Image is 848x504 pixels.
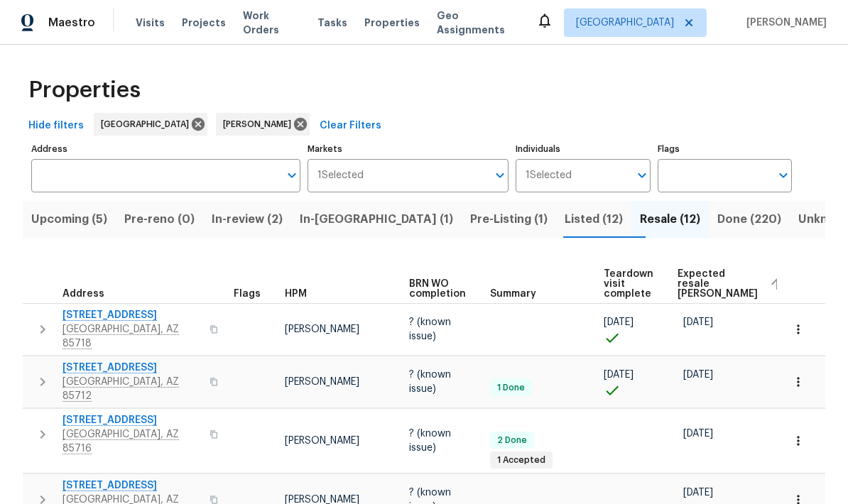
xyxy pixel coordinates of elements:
[136,16,165,30] span: Visits
[773,165,793,185] button: Open
[285,436,359,446] span: [PERSON_NAME]
[285,377,359,387] span: [PERSON_NAME]
[604,317,634,327] span: [DATE]
[683,317,713,327] span: [DATE]
[62,289,104,299] span: Address
[223,117,297,131] span: [PERSON_NAME]
[364,16,420,30] span: Properties
[683,429,713,439] span: [DATE]
[216,113,310,136] div: [PERSON_NAME]
[28,117,84,135] span: Hide filters
[23,113,89,139] button: Hide filters
[182,16,226,30] span: Projects
[604,370,634,380] span: [DATE]
[576,16,674,30] span: [GEOGRAPHIC_DATA]
[437,9,519,37] span: Geo Assignments
[409,370,451,394] span: ? (known issue)
[317,18,347,28] span: Tasks
[31,145,300,153] label: Address
[678,269,758,299] span: Expected resale [PERSON_NAME]
[409,279,466,299] span: BRN WO completion
[470,209,548,229] span: Pre-Listing (1)
[409,317,451,341] span: ? (known issue)
[490,289,536,299] span: Summary
[640,209,700,229] span: Resale (12)
[491,454,551,466] span: 1 Accepted
[409,429,451,453] span: ? (known issue)
[94,113,207,136] div: [GEOGRAPHIC_DATA]
[308,145,509,153] label: Markets
[28,83,141,97] span: Properties
[285,289,307,299] span: HPM
[101,117,195,131] span: [GEOGRAPHIC_DATA]
[31,209,107,229] span: Upcoming (5)
[490,165,510,185] button: Open
[234,289,261,299] span: Flags
[282,165,302,185] button: Open
[243,9,300,37] span: Work Orders
[124,209,195,229] span: Pre-reno (0)
[658,145,792,153] label: Flags
[604,269,653,299] span: Teardown visit complete
[717,209,781,229] span: Done (220)
[741,16,827,30] span: [PERSON_NAME]
[212,209,283,229] span: In-review (2)
[683,370,713,380] span: [DATE]
[320,117,381,135] span: Clear Filters
[314,113,387,139] button: Clear Filters
[491,434,533,447] span: 2 Done
[48,16,95,30] span: Maestro
[300,209,453,229] span: In-[GEOGRAPHIC_DATA] (1)
[285,324,359,334] span: [PERSON_NAME]
[565,209,623,229] span: Listed (12)
[683,488,713,498] span: [DATE]
[632,165,652,185] button: Open
[526,170,572,182] span: 1 Selected
[491,382,531,394] span: 1 Done
[516,145,650,153] label: Individuals
[317,170,364,182] span: 1 Selected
